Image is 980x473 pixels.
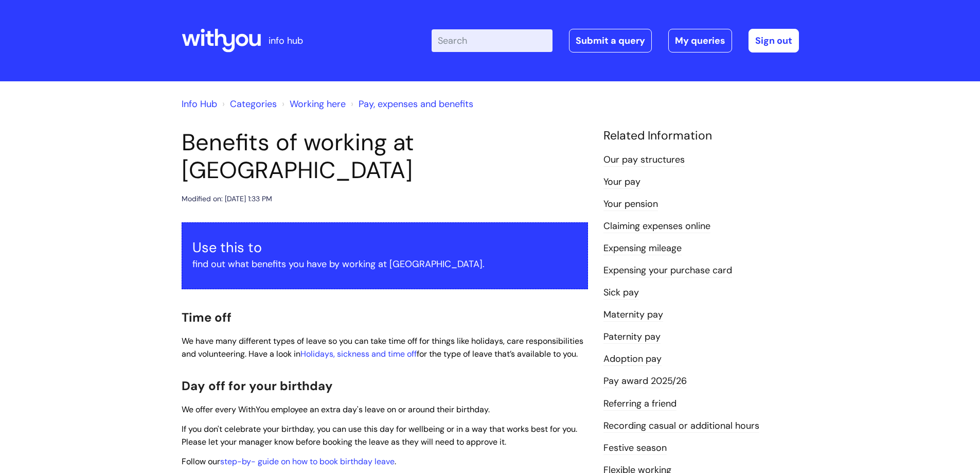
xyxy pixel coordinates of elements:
[603,129,799,143] h4: Related Information
[279,96,346,112] li: Working here
[348,96,473,112] li: Pay, expenses and benefits
[182,129,588,184] h1: Benefits of working at [GEOGRAPHIC_DATA]
[603,153,685,167] a: Our pay structures
[603,442,667,455] a: Festive season
[300,348,417,359] a: Holidays, sickness and time off
[192,239,577,256] h3: Use this to
[603,286,639,300] a: Sick pay
[220,96,277,112] li: Solution home
[603,264,732,277] a: Expensing your purchase card
[182,424,577,447] span: If you don't celebrate your birthday, you can use this day for wellbeing or in a way that works b...
[668,29,732,52] a: My queries
[290,98,346,110] a: Working here
[603,419,759,433] a: Recording casual or additional hours
[603,330,661,344] a: Paternity pay
[749,29,799,52] a: Sign out
[603,198,658,211] a: Your pension
[220,456,395,467] a: step-by- guide on how to book birthday leave
[182,404,490,415] span: We offer every WithYou employee an extra day's leave on or around their birthday.
[182,192,272,205] div: Modified on: [DATE] 1:33 PM
[269,32,303,49] p: info hub
[603,353,662,366] a: Adoption pay
[182,98,217,110] a: Info Hub
[603,375,687,388] a: Pay award 2025/26
[192,256,577,272] p: find out what benefits you have by working at [GEOGRAPHIC_DATA].
[230,98,277,110] a: Categories
[603,397,676,411] a: Referring a friend
[432,29,553,52] input: Search
[569,29,652,52] a: Submit a query
[603,242,682,255] a: Expensing mileage
[603,220,710,233] a: Claiming expenses online
[182,378,333,394] span: Day off for your birthday
[432,29,799,52] div: | -
[182,309,231,325] span: Time off
[359,98,473,110] a: Pay, expenses and benefits
[182,336,583,359] span: We have many different types of leave so you can take time off for things like holidays, care res...
[182,456,396,467] span: Follow our .
[603,176,640,189] a: Your pay
[603,308,663,322] a: Maternity pay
